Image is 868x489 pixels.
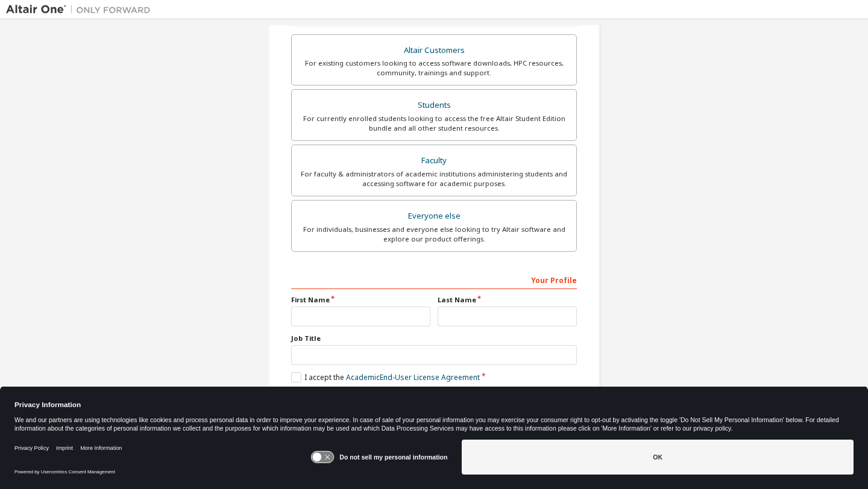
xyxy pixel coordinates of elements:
[299,58,569,78] div: For existing customers looking to access software downloads, HPC resources, community, trainings ...
[6,4,157,16] img: Altair One
[299,97,569,114] div: Students
[299,152,569,169] div: Faculty
[299,225,569,244] div: For individuals, businesses and everyone else looking to try Altair software and explore our prod...
[299,114,569,133] div: For currently enrolled students looking to access the free Altair Student Edition bundle and all ...
[299,208,569,225] div: Everyone else
[299,42,569,59] div: Altair Customers
[299,169,569,188] div: For faculty & administrators of academic institutions administering students and accessing softwa...
[291,270,577,289] div: Your Profile
[291,295,430,305] label: First Name
[346,372,480,382] a: Academic End-User License Agreement
[291,372,480,382] label: I accept the
[291,334,577,343] label: Job Title
[438,295,577,305] label: Last Name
